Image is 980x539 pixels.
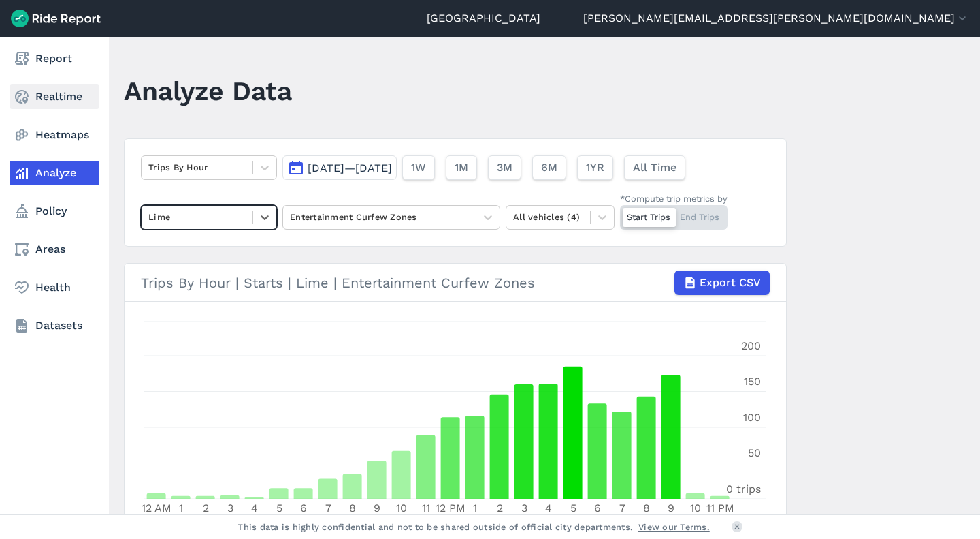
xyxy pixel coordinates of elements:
[497,159,512,176] span: 3M
[586,159,604,176] span: 1YR
[488,155,521,180] button: 3M
[700,275,761,291] span: Export CSV
[10,123,99,147] a: Heatmaps
[251,502,258,514] tspan: 4
[422,502,430,514] tspan: 11
[744,375,761,388] tspan: 150
[402,155,435,180] button: 1W
[10,199,99,224] a: Policy
[674,271,770,295] button: Export CSV
[521,502,527,514] tspan: 3
[427,10,540,27] a: [GEOGRAPHIC_DATA]
[10,46,99,71] a: Report
[633,159,676,176] span: All Time
[179,502,183,514] tspan: 1
[643,502,650,514] tspan: 8
[532,155,566,180] button: 6M
[455,159,468,176] span: 1M
[624,155,685,180] button: All Time
[726,482,761,495] tspan: 0 trips
[741,339,761,352] tspan: 200
[396,502,407,514] tspan: 10
[141,271,770,295] div: Trips By Hour | Starts | Lime | Entertainment Curfew Zones
[142,502,171,514] tspan: 12 AM
[473,502,477,514] tspan: 1
[374,502,380,514] tspan: 9
[276,502,282,514] tspan: 5
[497,502,503,514] tspan: 2
[577,155,613,180] button: 1YR
[10,161,99,185] a: Analyze
[10,275,99,300] a: Health
[300,502,307,514] tspan: 6
[668,502,674,514] tspan: 9
[594,502,601,514] tspan: 6
[570,502,576,514] tspan: 5
[541,159,557,176] span: 6M
[227,502,233,514] tspan: 3
[619,502,625,514] tspan: 7
[124,72,292,110] h1: Analyze Data
[545,502,552,514] tspan: 4
[282,155,397,180] button: [DATE]—[DATE]
[690,502,701,514] tspan: 10
[349,502,356,514] tspan: 8
[706,502,734,514] tspan: 11 PM
[325,502,331,514] tspan: 7
[638,521,710,534] a: View our Terms.
[446,155,477,180] button: 1M
[743,411,761,424] tspan: 100
[10,84,99,109] a: Realtime
[10,313,99,338] a: Datasets
[11,10,101,27] img: Ride Report
[411,159,426,176] span: 1W
[308,161,392,174] span: [DATE]—[DATE]
[583,10,969,27] button: [PERSON_NAME][EMAIL_ADDRESS][PERSON_NAME][DOMAIN_NAME]
[748,446,761,459] tspan: 50
[436,502,465,514] tspan: 12 PM
[203,502,209,514] tspan: 2
[10,237,99,262] a: Areas
[620,192,728,205] div: *Compute trip metrics by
